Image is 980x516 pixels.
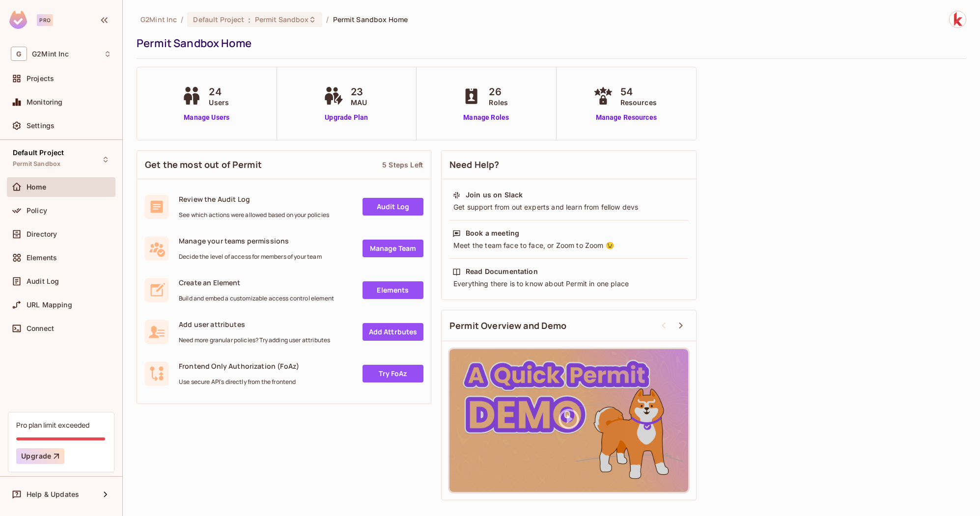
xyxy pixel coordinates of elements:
img: Klajdi Zmalaj [950,11,966,27]
span: Users [209,97,229,108]
span: : [248,16,251,24]
div: Meet the team face to face, or Zoom to Zoom 😉 [452,241,685,250]
li: / [326,15,329,24]
a: Manage Team [363,240,423,257]
span: Permit Overview and Demo [449,320,567,332]
span: the active workspace [140,15,177,24]
a: Manage Resources [591,112,662,123]
span: Manage your teams permissions [179,236,322,245]
span: URL Mapping [27,301,72,309]
a: Try FoAz [363,365,423,382]
span: Need Help? [449,159,500,171]
a: Manage Roles [459,112,513,123]
div: Permit Sandbox Home [137,36,961,51]
span: G [11,47,27,61]
span: Monitoring [27,98,63,106]
span: Roles [489,97,508,108]
span: Resources [620,97,657,108]
span: Default Project [13,149,64,157]
span: 54 [620,84,657,99]
span: Elements [27,254,57,262]
span: See which actions were allowed based on your policies [179,211,329,219]
span: Help & Updates [27,490,79,498]
a: Elements [363,281,423,299]
button: Upgrade [16,448,64,464]
span: Permit Sandbox [255,15,309,24]
span: Default Project [193,15,244,24]
span: Directory [27,230,57,238]
div: Book a meeting [466,228,519,238]
div: 5 Steps Left [382,160,423,169]
div: Pro plan limit exceeded [16,420,89,430]
li: / [181,15,183,24]
span: Audit Log [27,277,59,285]
span: Get the most out of Permit [145,159,262,171]
span: Decide the level of access for members of your team [179,253,322,261]
span: Workspace: G2Mint Inc [32,50,69,58]
span: 24 [209,84,229,99]
span: MAU [351,97,367,108]
span: Policy [27,207,47,215]
div: Join us on Slack [466,190,523,200]
span: 23 [351,84,367,99]
img: SReyMgAAAABJRU5ErkJggg== [9,11,27,29]
div: Pro [37,14,53,26]
span: Add user attributes [179,320,330,329]
span: Use secure API's directly from the frontend [179,378,299,386]
span: Projects [27,75,54,82]
a: Upgrade Plan [321,112,372,123]
div: Read Documentation [466,267,538,276]
a: Audit Log [363,198,423,216]
span: Settings [27,122,55,130]
div: Get support from out experts and learn from fellow devs [452,202,685,212]
a: Add Attrbutes [363,323,423,341]
div: Everything there is to know about Permit in one place [452,279,685,289]
span: Need more granular policies? Try adding user attributes [179,336,330,344]
span: Create an Element [179,278,334,287]
span: Permit Sandbox [13,160,60,168]
span: Review the Audit Log [179,194,329,204]
span: Frontend Only Authorization (FoAz) [179,361,299,371]
a: Manage Users [179,112,234,123]
span: Build and embed a customizable access control element [179,295,334,302]
span: 26 [489,84,508,99]
span: Connect [27,325,54,332]
span: Permit Sandbox Home [333,15,408,24]
span: Home [27,183,47,191]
